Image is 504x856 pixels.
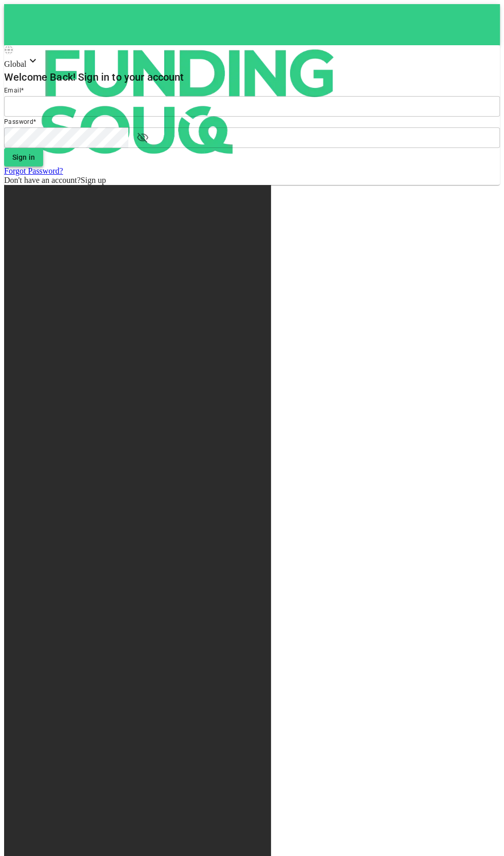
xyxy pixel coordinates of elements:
input: email [4,96,500,117]
span: Sign in to your account [75,71,184,83]
img: logo [4,4,374,199]
input: password [4,127,128,148]
span: Password [4,118,33,125]
div: Global [4,54,500,69]
a: Forgot Password? [4,166,63,175]
a: logo [4,4,500,45]
span: Welcome Back! [4,71,75,83]
span: Don't have an account? [4,176,81,184]
button: Sign in [4,148,43,166]
span: Sign up [81,176,106,184]
span: Email [4,87,21,94]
